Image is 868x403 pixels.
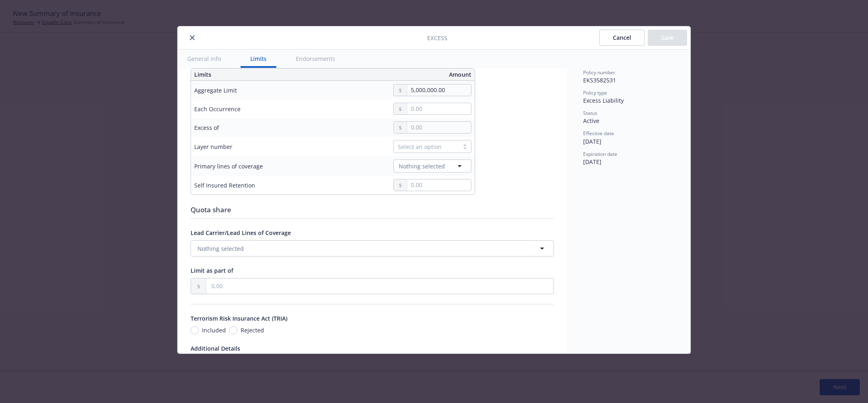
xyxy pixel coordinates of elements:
button: Limits [241,50,276,68]
button: Endorsements [286,50,345,68]
span: Included [202,326,226,334]
input: 0.00 [407,122,471,133]
input: 0.00 [407,179,471,191]
input: 0.00 [407,84,471,96]
input: Included [191,326,199,334]
span: Status [583,110,597,116]
div: Layer number [194,142,232,151]
div: Quota share [191,205,554,215]
span: Lead Carrier/Lead Lines of Coverage [191,229,291,237]
span: Excess [427,34,447,42]
div: Each Occurrence [194,105,241,113]
input: 0.00 [407,103,471,114]
button: close [187,33,197,43]
input: Rejected [229,326,237,334]
th: Limits [191,69,304,81]
span: Nothing selected [399,162,445,170]
th: Amount [336,69,475,81]
span: Excess Liability [583,97,624,104]
span: Policy type [583,89,607,96]
button: Nothing selected [393,159,471,172]
span: Effective date [583,130,614,137]
span: Active [583,117,599,125]
span: Limit as part of [191,267,233,274]
span: Policy number [583,69,615,76]
span: Additional Details [191,345,240,352]
button: Cancel [599,30,644,46]
span: [DATE] [583,158,601,166]
div: Aggregate Limit [194,86,237,95]
span: [DATE] [583,138,601,145]
span: Terrorism Risk Insurance Act (TRIA) [191,315,287,322]
div: Self Insured Retention [194,181,255,190]
div: Select an option [398,142,455,151]
div: Primary lines of coverage [194,162,263,170]
button: Nothing selected [191,240,554,256]
input: 0.00 [206,278,553,294]
span: Nothing selected [197,244,244,253]
span: Rejected [241,326,264,334]
div: Excess of [194,123,219,132]
span: Expiration date [583,151,617,157]
span: EKS3582531 [583,76,616,84]
button: General info [178,50,231,68]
